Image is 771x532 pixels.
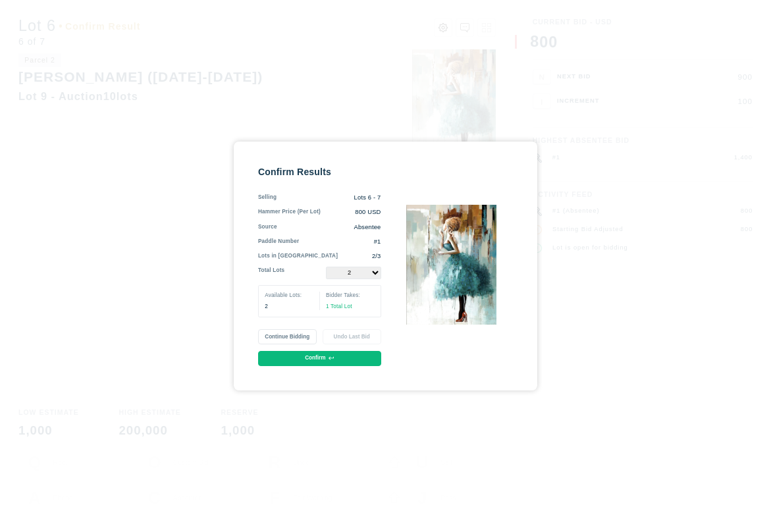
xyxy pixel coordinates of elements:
div: Bidder Takes: [326,292,374,300]
span: 1 Total Lot [326,304,352,309]
div: Paddle Number [258,238,299,246]
div: Selling [258,194,277,202]
div: Total Lots [258,267,284,279]
button: Undo Last Bid [323,329,381,344]
div: 2/3 [338,252,381,261]
div: Hammer Price (Per Lot) [258,208,321,217]
div: 2 [265,303,313,311]
div: Lots 6 - 7 [277,194,381,202]
div: Source [258,223,277,232]
button: Confirm [258,351,381,366]
div: #1 [299,238,381,246]
div: 800 USD [321,208,381,217]
button: Continue Bidding [258,329,317,344]
div: Lots in [GEOGRAPHIC_DATA] [258,252,338,261]
div: Available Lots: [265,292,313,300]
div: Absentee [277,223,381,232]
div: Confirm Results [258,166,381,178]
